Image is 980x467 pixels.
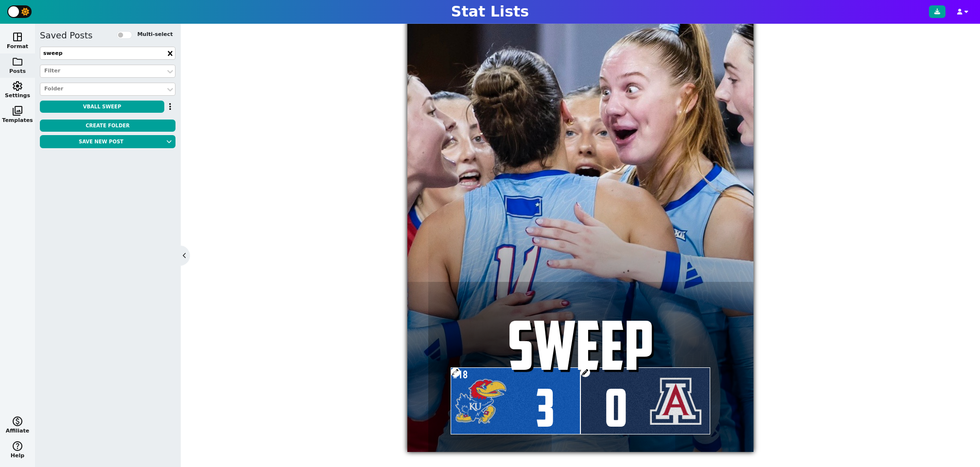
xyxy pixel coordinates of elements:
[536,377,555,439] span: 3
[12,56,23,68] span: folder
[451,3,529,20] h1: Stat Lists
[40,135,162,148] button: Save new post
[12,31,23,43] span: space_dashboard
[12,80,23,92] span: settings
[12,415,23,427] span: monetization_on
[40,101,164,113] button: VBALL SWEEP
[503,307,658,383] span: SWEEP
[12,440,23,452] span: help
[12,105,23,117] span: photo_library
[40,47,175,60] input: Search
[40,30,92,41] h5: Saved Posts
[137,31,173,39] label: Multi-select
[40,120,175,132] button: Create Folder
[451,367,470,381] div: #18
[605,377,627,439] span: 0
